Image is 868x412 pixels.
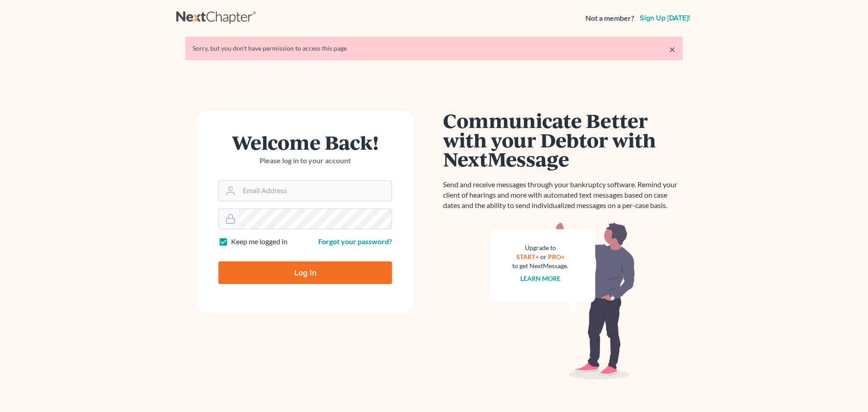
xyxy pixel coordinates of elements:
div: to get NextMessage. [512,261,568,270]
a: × [669,44,675,55]
input: Log In [218,261,392,284]
a: START+ [516,253,539,260]
img: nextmessage_bg-59042aed3d76b12b5cd301f8e5b87938c9018125f34e5fa2b7a6b67550977c72.svg [491,222,635,380]
h1: Communicate Better with your Debtor with NextMessage [443,111,683,169]
p: Send and receive messages through your bankruptcy software. Remind your client of hearings and mo... [443,180,683,211]
a: Learn more [520,275,561,282]
strong: Not a member? [585,13,634,24]
a: Sign up [DATE]! [638,14,692,22]
h1: Welcome Back! [218,133,392,152]
label: Keep me logged in [231,237,288,247]
a: Forgot your password? [318,237,392,246]
input: Email Address [239,181,392,201]
div: Upgrade to [512,243,568,252]
p: Please log in to your account [218,156,392,166]
div: Sorry, but you don't have permission to access this page [193,44,675,53]
a: PRO+ [548,253,565,260]
span: or [540,253,547,260]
